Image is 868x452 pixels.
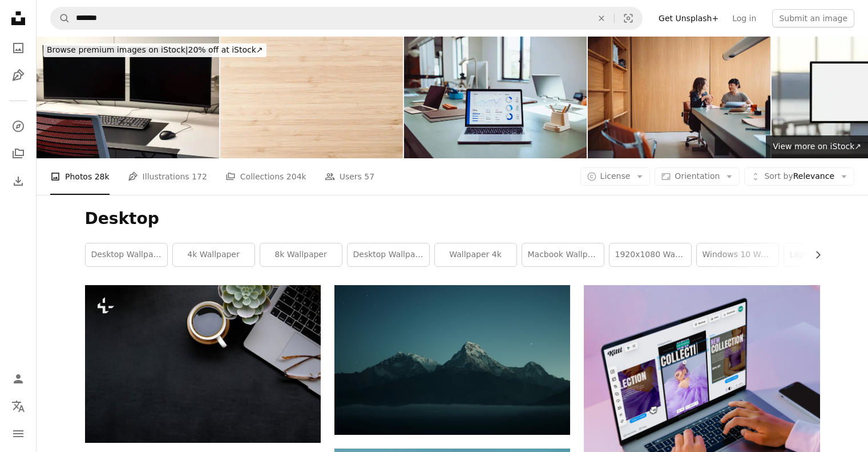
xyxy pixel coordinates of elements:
a: Photos [7,37,30,59]
a: Illustrations 172 [128,158,207,195]
a: laptop wallpaper [784,243,866,266]
form: Find visuals sitewide [50,7,643,30]
span: 57 [364,170,374,183]
span: View more on iStock ↗ [773,142,861,151]
a: Browse premium images on iStock|20% off at iStock↗ [37,37,273,64]
a: 4k wallpaper [173,243,255,266]
a: Get Unsplash+ [652,9,725,27]
button: Language [7,395,30,418]
a: Collections 204k [225,158,306,195]
button: Submit an image [772,9,854,27]
img: silhouette of mountains during nigh time photography [334,285,570,434]
img: Dark office leather workspace desk and supplies. Workplace and copy space [85,285,321,442]
a: 1920x1080 wallpaper [609,243,691,266]
span: 204k [286,170,306,183]
span: License [600,171,631,181]
span: 172 [192,170,207,183]
h1: Desktop [85,209,820,229]
button: Visual search [615,7,642,29]
a: Illustrations [7,64,30,87]
img: Keyboard and two black screens [37,37,219,158]
button: Clear [589,7,614,29]
span: Orientation [675,171,720,181]
a: Log in [725,9,763,27]
a: macbook wallpaper [522,243,604,266]
a: silhouette of mountains during nigh time photography [334,354,570,365]
button: Orientation [655,167,740,186]
button: Menu [7,422,30,445]
span: Sort by [764,171,793,181]
button: Sort byRelevance [744,167,854,186]
img: Bamboo wood surface with texture and pattern. Light bamboo background for decorating furniture, w... [220,37,403,158]
a: desktop wallpaper [86,243,167,266]
a: Users 57 [325,158,375,195]
a: Download History [7,170,30,193]
a: Log in / Sign up [7,367,30,390]
button: License [580,167,651,186]
img: Modern Office Workspace with Laptops and Business Analytics [404,37,587,158]
a: View more on iStock↗ [766,135,868,158]
a: Explore [7,115,30,138]
span: Browse premium images on iStock | [47,45,188,54]
a: Dark office leather workspace desk and supplies. Workplace and copy space [85,358,321,369]
button: Search Unsplash [51,7,70,29]
a: wallpaper 4k [435,243,516,266]
a: desktop wallpapers [348,243,429,266]
a: Collections [7,142,30,165]
button: scroll list to the right [808,243,820,266]
span: Relevance [764,171,834,182]
span: 20% off at iStock ↗ [47,45,263,54]
img: Two Businesswomen Having a Meeting in a Modern Office [588,37,770,158]
a: windows 10 wallpaper [697,243,778,266]
a: 8k wallpaper [260,243,342,266]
